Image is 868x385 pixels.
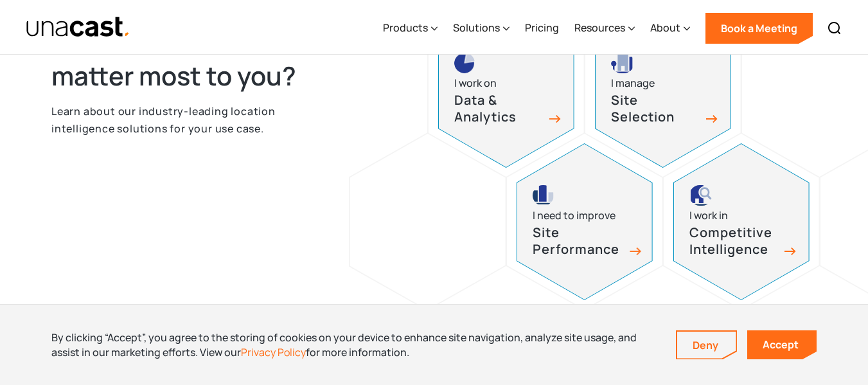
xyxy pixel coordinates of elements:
[51,103,304,137] p: Learn about our industry-leading location intelligence solutions for your use case.
[438,11,574,168] a: pie chart iconI work onData & Analytics
[26,16,130,39] a: home
[611,92,701,126] h3: Site Selection
[454,53,475,73] img: pie chart icon
[747,330,817,359] a: Accept
[689,185,713,206] img: competitive intelligence icon
[51,330,657,359] div: By clicking “Accept”, you agree to the storing of cookies on your device to enhance site navigati...
[453,20,500,35] div: Solutions
[673,143,810,300] a: competitive intelligence iconI work inCompetitive Intelligence
[26,16,130,39] img: Unacast text logo
[383,2,438,55] div: Products
[454,75,497,92] div: I work on
[689,224,779,258] h3: Competitive Intelligence
[574,2,635,55] div: Resources
[533,207,616,224] div: I need to improve
[611,53,635,73] img: site selection icon
[51,26,304,93] h2: What solutions matter most to you?
[595,11,731,168] a: site selection icon I manageSite Selection
[705,13,813,44] a: Book a Meeting
[611,75,655,92] div: I manage
[453,2,509,55] div: Solutions
[677,332,736,359] a: Deny
[517,143,653,300] a: site performance iconI need to improveSite Performance
[533,224,623,258] h3: Site Performance
[241,345,306,359] a: Privacy Policy
[689,207,728,224] div: I work in
[574,20,625,35] div: Resources
[533,185,554,206] img: site performance icon
[383,20,428,35] div: Products
[827,21,842,36] img: Search icon
[525,2,559,55] a: Pricing
[454,92,544,126] h3: Data & Analytics
[650,2,690,55] div: About
[650,20,680,35] div: About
